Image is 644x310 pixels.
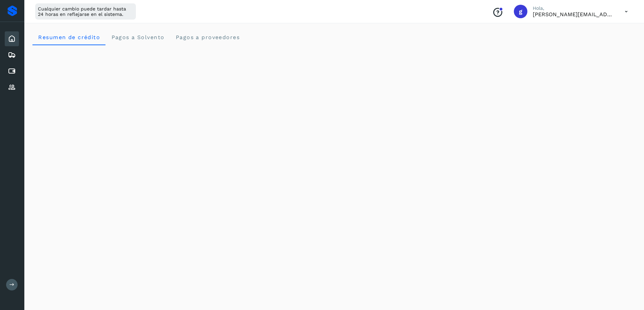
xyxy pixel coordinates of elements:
span: Resumen de crédito [38,34,100,40]
div: Embarques [5,48,19,62]
span: Pagos a Solvento [111,34,164,40]
div: Cuentas por pagar [5,64,19,79]
div: Inicio [5,31,19,46]
div: Proveedores [5,80,19,95]
div: Cualquier cambio puede tardar hasta 24 horas en reflejarse en el sistema. [35,3,136,20]
p: guillermo.alvarado@nurib.com.mx [533,11,614,18]
p: Hola, [533,5,614,11]
span: Pagos a proveedores [175,34,240,40]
